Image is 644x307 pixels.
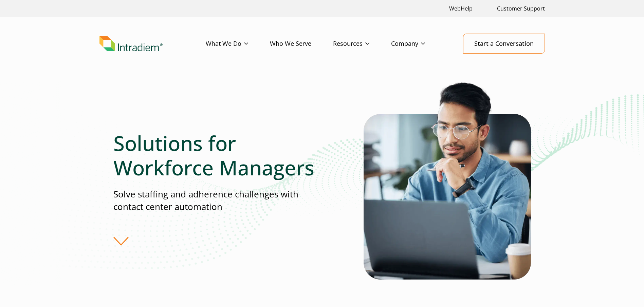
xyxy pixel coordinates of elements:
[333,34,391,54] a: Resources
[99,36,163,52] img: Intradiem
[113,188,322,213] p: Solve staffing and adherence challenges with contact center automation
[270,34,333,54] a: Who We Serve
[391,34,447,54] a: Company
[494,1,548,16] a: Customer Support
[99,36,206,52] a: Link to homepage of Intradiem
[206,34,270,54] a: What We Do
[463,34,545,54] a: Start a Conversation
[364,81,531,280] img: automated workforce management male looking at laptop computer
[446,1,475,16] a: Link opens in a new window
[113,131,322,180] h1: Solutions for Workforce Managers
